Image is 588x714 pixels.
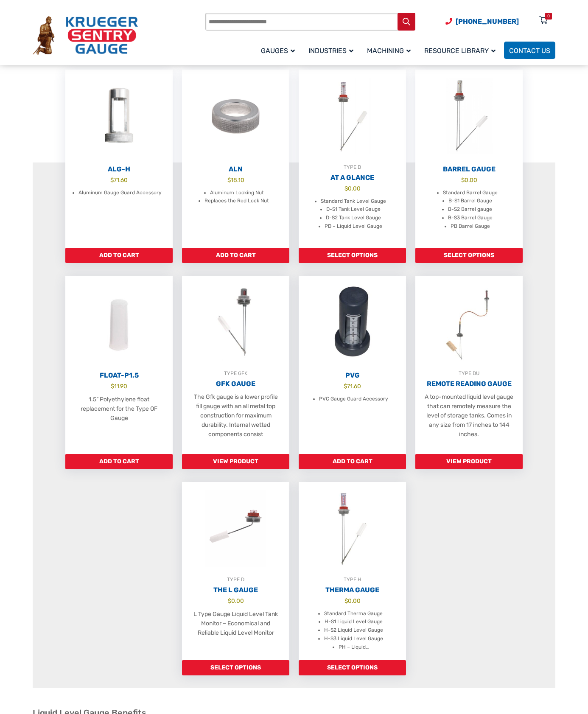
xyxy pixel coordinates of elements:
img: Krueger Sentry Gauge [33,16,138,55]
span: Gauges [261,47,295,55]
span: [PHONE_NUMBER] [456,17,519,25]
a: ALN $18.10 Aluminum Locking Nut Replaces the Red Lock Nut [182,70,289,248]
img: ALG-OF [65,70,173,163]
img: Remote Reading Gauge [415,276,523,369]
bdi: 71.60 [110,176,128,183]
img: Therma Gauge [299,482,406,575]
a: TYPE HTherma Gauge $0.00 Standard Therma Gauge H-S1 Liquid Level Gauge H-S2 Liquid Level Gauge H-... [299,482,406,660]
li: Aluminum Locking Nut [210,189,264,197]
span: Resource Library [424,47,496,55]
span: $ [344,185,348,192]
li: D-S2 Tank Level Gauge [326,214,381,222]
a: ALG-H $71.60 Aluminum Gauge Guard Accessory [65,70,173,248]
span: $ [110,176,114,183]
a: Add to cart: “PVG” [299,454,406,469]
a: Add to cart: “Float-P1.5” [65,454,173,469]
li: B-S2 Barrel gauge [448,205,492,214]
img: Float-P1.5 [65,276,173,369]
a: Add to cart: “ALN” [182,248,289,263]
p: The Gfk gauge is a lower profile fill gauge with an all metal top construction for maximum durabi... [190,392,281,439]
li: H-S1 Liquid Level Gauge [325,618,383,626]
a: TYPE DURemote Reading Gauge A top-mounted liquid level gauge that can remotely measure the level ... [415,276,523,454]
li: Aluminum Gauge Guard Accessory [78,189,162,197]
li: PVC Gauge Guard Accessory [319,395,388,403]
a: TYPE DAt A Glance $0.00 Standard Tank Level Gauge D-S1 Tank Level Gauge D-S2 Tank Level Gauge PD ... [299,70,406,248]
bdi: 0.00 [461,176,477,183]
h2: ALG-H [65,165,173,174]
li: PB Barrel Gauge [451,222,490,231]
a: Phone Number (920) 434-8860 [445,16,519,27]
a: Add to cart: “Barrel Gauge” [415,248,523,263]
bdi: 11.90 [111,383,127,389]
span: $ [344,597,348,604]
img: GFK Gauge [182,276,289,369]
h2: PVG [299,371,406,380]
li: Standard Therma Gauge [324,610,383,618]
li: H-S3 Liquid Level Gauge [324,635,383,643]
h2: ALN [182,165,289,174]
img: ALN [182,70,289,163]
span: $ [111,383,114,389]
a: Barrel Gauge $0.00 Standard Barrel Gauge B-S1 Barrel Gauge B-S2 Barrel gauge B-S3 Barrel Gauge PB... [415,70,523,248]
a: Read more about “GFK Gauge” [182,454,289,469]
span: $ [344,383,347,389]
li: H-S2 Liquid Level Gauge [324,626,383,635]
h2: Therma Gauge [299,586,406,594]
bdi: 18.10 [227,176,244,183]
li: Replaces the Red Lock Nut [204,197,269,205]
h2: GFK Gauge [182,380,289,388]
img: At A Glance [299,70,406,163]
bdi: 0.00 [344,185,361,192]
div: TYPE DU [415,369,523,378]
a: Add to cart: “Therma Gauge” [299,660,406,675]
span: $ [461,176,465,183]
div: TYPE H [299,575,406,584]
img: Barrel Gauge [415,70,523,163]
p: 1.5” Polyethylene float replacement for the Type OF Gauge [74,395,164,423]
span: Machining [367,47,411,55]
a: Add to cart: “ALG-H” [65,248,173,263]
span: $ [228,597,231,604]
a: Machining [362,40,419,60]
div: 0 [547,13,550,20]
li: PH – Liquid… [339,643,369,652]
li: B-S3 Barrel Gauge [448,214,493,222]
h2: Barrel Gauge [415,165,523,174]
a: TYPE DThe L Gauge $0.00 L Type Gauge Liquid Level Tank Monitor – Economical and Reliable Liquid L... [182,482,289,660]
li: Standard Barrel Gauge [443,189,498,197]
a: Read more about “Remote Reading Gauge” [415,454,523,469]
span: Industries [308,47,353,55]
bdi: 0.00 [228,597,244,604]
a: PVG $71.60 PVC Gauge Guard Accessory [299,276,406,454]
li: B-S1 Barrel Gauge [448,197,492,205]
a: Add to cart: “The L Gauge” [182,660,289,675]
span: $ [227,176,231,183]
bdi: 0.00 [344,597,361,604]
bdi: 71.60 [344,383,361,389]
div: TYPE D [299,163,406,171]
a: Contact Us [504,42,555,59]
div: TYPE D [182,575,289,584]
img: PVG [299,276,406,369]
li: D-S1 Tank Level Gauge [326,205,381,214]
span: Contact Us [509,47,550,55]
a: TYPE GFKGFK Gauge The Gfk gauge is a lower profile fill gauge with an all metal top construction ... [182,276,289,454]
li: Standard Tank Level Gauge [321,197,386,206]
h2: Float-P1.5 [65,371,173,380]
p: L Type Gauge Liquid Level Tank Monitor – Economical and Reliable Liquid Level Monitor [190,610,281,638]
a: Add to cart: “At A Glance” [299,248,406,263]
div: TYPE GFK [182,369,289,378]
a: Industries [303,40,362,60]
p: A top-mounted liquid level gauge that can remotely measure the level of storage tanks. Comes in a... [424,392,514,439]
h2: The L Gauge [182,586,289,594]
a: Float-P1.5 $11.90 1.5” Polyethylene float replacement for the Type OF Gauge [65,276,173,454]
img: The L Gauge [182,482,289,575]
a: Gauges [256,40,303,60]
li: PD – Liquid Level Gauge [325,222,382,231]
a: Resource Library [419,40,504,60]
h2: At A Glance [299,174,406,182]
h2: Remote Reading Gauge [415,380,523,388]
